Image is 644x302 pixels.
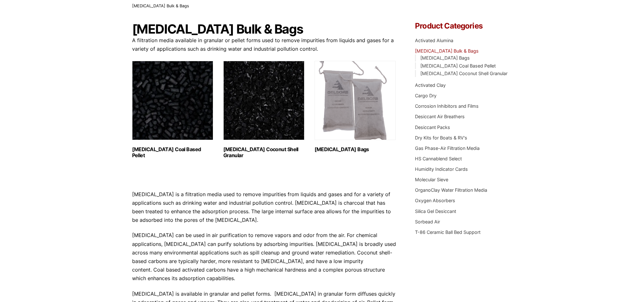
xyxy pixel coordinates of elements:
[132,190,396,225] p: [MEDICAL_DATA] is a filtration media used to remove impurities from liquids and gases and for a v...
[415,166,468,172] a: Humidity Indicator Cards
[415,48,479,54] a: [MEDICAL_DATA] Bulk & Bags
[415,156,462,161] a: HS Cannablend Select
[415,82,446,88] a: Activated Clay
[315,61,396,152] a: Visit product category Activated Carbon Bags
[415,219,440,224] a: Sorbead Air
[132,36,396,53] p: A filtration media available in granular or pellet forms used to remove impurities from liquids a...
[415,209,456,214] a: Silica Gel Desiccant
[415,93,437,98] a: Cargo Dry
[132,61,213,158] a: Visit product category Activated Carbon Coal Based Pellet
[223,146,304,158] h2: [MEDICAL_DATA] Coconut Shell Granular
[415,229,481,235] a: T-86 Ceramic Ball Bed Support
[420,63,496,68] a: [MEDICAL_DATA] Coal Based Pellet
[420,55,470,61] a: [MEDICAL_DATA] Bags
[132,3,189,8] span: [MEDICAL_DATA] Bulk & Bags
[315,61,396,140] img: Activated Carbon Bags
[415,187,487,193] a: OrganoClay Water Filtration Media
[415,198,455,203] a: Oxygen Absorbers
[223,61,304,158] a: Visit product category Activated Carbon Coconut Shell Granular
[223,61,304,140] img: Activated Carbon Coconut Shell Granular
[132,146,213,158] h2: [MEDICAL_DATA] Coal Based Pellet
[415,103,479,109] a: Corrosion Inhibitors and Films
[132,231,396,283] p: [MEDICAL_DATA] can be used in air purification to remove vapors and odor from the air. For chemic...
[415,38,453,43] a: Activated Alumina
[415,135,467,140] a: Dry Kits for Boats & RV's
[415,114,465,119] a: Desiccant Air Breathers
[132,22,396,36] h1: [MEDICAL_DATA] Bulk & Bags
[132,61,213,140] img: Activated Carbon Coal Based Pellet
[415,22,512,30] h4: Product Categories
[415,145,480,151] a: Gas Phase-Air Filtration Media
[415,125,450,130] a: Desiccant Packs
[415,177,448,182] a: Molecular Sieve
[315,146,396,152] h2: [MEDICAL_DATA] Bags
[420,71,507,76] a: [MEDICAL_DATA] Coconut Shell Granular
